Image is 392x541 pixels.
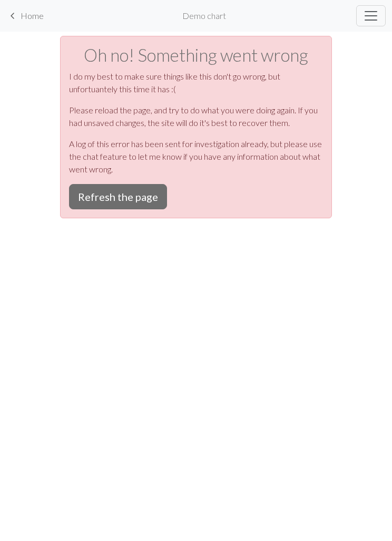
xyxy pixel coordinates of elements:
h1: Oh no! Something went wrong [69,45,323,66]
span: Home [21,11,44,21]
button: Refresh the page [69,184,167,209]
p: A log of this error has been sent for investigation already, but please use the chat feature to l... [69,138,323,176]
button: Toggle navigation [356,5,386,26]
a: Home [6,7,44,25]
p: Please reload the page, and try to do what you were doing again. If you had unsaved changes, the ... [69,104,323,129]
p: I do my best to make sure things like this don't go wrong, but unfortuantely this time it has :( [69,70,323,95]
span: keyboard_arrow_left [6,8,19,23]
h2: Demo chart [182,11,226,21]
